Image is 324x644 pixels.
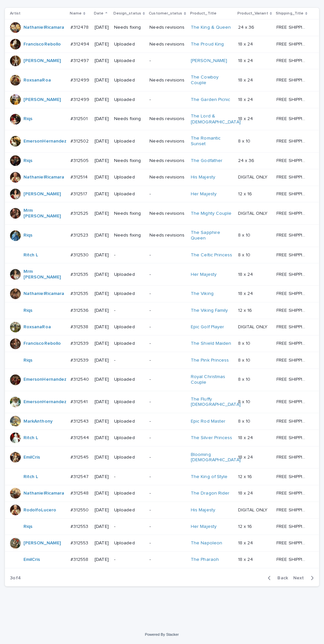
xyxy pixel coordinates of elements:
[191,163,222,169] a: The Godfather
[237,557,254,563] p: 18 x 24
[272,576,287,581] span: Back
[7,416,317,432] tr: MarkAnthony #312543#312543 [DATE]Uploaded-Epic Rod Master 8 x 108 x 10 FREE SHIPPING - preview in...
[7,432,317,448] tr: Ritch L #312544#312544 [DATE]Uploaded-The Silver Princess 18 x 2418 x 24 FREE SHIPPING - preview ...
[25,437,40,443] a: Ritch L
[191,141,232,152] a: The Romantic Sunset
[237,524,253,531] p: 12 x 16
[275,274,308,281] p: FREE SHIPPING - preview in 1-2 business days, after your approval delivery will take 5-10 b.d.
[115,541,144,547] p: Uploaded
[262,576,289,582] button: Back
[25,344,62,350] a: FranciscoRebollo
[7,229,317,251] tr: Riqs #312523#312523 [DATE]Needs fixingNeeds revisionsThe Sapphire Queen 8 x 108 x 10 FREE SHIPPIN...
[237,474,253,481] p: 12 x 16
[191,454,240,465] a: Blooming [DEMOGRAPHIC_DATA]
[150,163,185,169] p: Needs revisions
[275,540,308,547] p: FREE SHIPPING - preview in 1-2 business days, after your approval delivery will take 5-10 b.d.
[25,476,40,481] a: Ritch L
[150,380,185,385] p: -
[237,491,254,498] p: 18 x 24
[191,295,213,301] a: The Viking
[150,196,185,202] p: -
[96,457,109,462] p: [DATE]
[96,32,109,37] p: [DATE]
[96,525,109,531] p: [DATE]
[72,63,91,70] p: #312497
[25,311,34,317] a: Riqs
[72,507,91,514] p: #312550
[237,47,254,54] p: 18 x 24
[237,82,254,89] p: 18 x 24
[275,236,308,243] p: FREE SHIPPING - preview in 1-2 business days, after your approval delivery will take 5-10 b.d.
[96,476,109,481] p: [DATE]
[96,402,109,407] p: [DATE]
[237,30,255,37] p: 24 x 36
[25,32,65,37] a: NathanielRicamara
[275,474,308,481] p: FREE SHIPPING - preview in 1-2 business days, after your approval delivery will take 5-10 b.d.
[191,541,222,547] a: The Napoleon
[72,310,91,317] p: #312536
[72,195,90,202] p: #312517
[96,437,109,443] p: [DATE]
[191,215,231,221] a: The Mighty Couple
[96,237,109,243] p: [DATE]
[237,143,251,150] p: 8 x 10
[25,492,65,498] a: NathanielRicamara
[7,76,317,98] tr: RoxsanaRoa #312499#312499 [DATE]UploadedNeeds revisionsThe Cowboy Couple 18 x 2418 x 24 FREE SHIP...
[7,136,317,158] tr: EmersonHernandez #312502#312502 [DATE]UploadedNeeds revisionsThe Romantic Sunset 8 x 108 x 10 FRE...
[115,257,144,262] p: -
[25,212,66,224] a: Mrm [PERSON_NAME]
[237,255,251,262] p: 8 x 10
[115,144,144,150] p: Uploaded
[25,257,40,262] a: Ritch L
[191,421,225,427] a: Epic Rod Master
[191,65,227,70] a: [PERSON_NAME]
[96,196,109,202] p: [DATE]
[237,236,251,243] p: 8 x 10
[237,455,254,462] p: 18 x 24
[7,26,317,43] tr: NathanielRicamara #312478#312478 [DATE]Needs fixingNeeds revisionsThe King & Queen 24 x 3624 x 36...
[191,119,240,131] a: The Lord & [DEMOGRAPHIC_DATA]
[72,378,91,385] p: #312540
[237,343,251,350] p: 8 x 10
[7,43,317,59] tr: FranciscoRebollo #312494#312494 [DATE]UploadedNeeds revisionsThe Proud King 18 x 2418 x 24 FREE S...
[25,180,65,185] a: NathanielRicamara
[237,274,254,281] p: 18 x 24
[191,196,216,202] a: Her Majesty
[96,103,109,109] p: [DATE]
[191,377,232,388] a: Royal Christmas Couple
[72,540,91,547] p: #312553
[191,48,223,54] a: The Proud King
[115,237,144,243] p: Needs fixing
[25,103,62,109] a: [PERSON_NAME]
[115,65,144,70] p: Uploaded
[275,162,308,169] p: FREE SHIPPING - preview in 1-2 business days, after your approval delivery will take 5-10 b.d.
[72,436,91,443] p: #312544
[237,420,251,427] p: 8 x 10
[114,17,142,24] p: Design_status
[275,507,308,514] p: FREE SHIPPING - preview in 1-2 business days, after your approval delivery will take 5-10 b.d.
[115,32,144,37] p: Needs fixing
[7,503,317,520] tr: RodolfoLucero #312550#312550 [DATE]Uploaded-His Majesty DIGITAL ONLYDIGITAL ONLY FREE SHIPPING - ...
[237,359,251,366] p: 8 x 10
[96,276,109,281] p: [DATE]
[72,455,91,462] p: #312545
[7,191,317,207] tr: [PERSON_NAME] #312517#312517 [DATE]Uploaded-Her Majesty 12 x 1612 x 16 FREE SHIPPING - preview in...
[115,196,144,202] p: Uploaded
[115,103,144,109] p: Uploaded
[7,371,317,394] tr: EmersonHernandez #312540#312540 [DATE]Uploaded-Royal Christmas Couple 8 x 108 x 10 FREE SHIPPING ...
[115,295,144,301] p: Uploaded
[72,236,91,243] p: #312523
[237,540,254,547] p: 18 x 24
[115,457,144,462] p: Uploaded
[237,178,268,185] p: DIGITAL ONLY
[191,399,240,410] a: The Fluffy [DEMOGRAPHIC_DATA]
[115,509,144,514] p: Uploaded
[25,558,42,563] a: EmilCris
[237,214,268,221] p: DIGITAL ONLY
[191,81,232,92] a: The Cowboy Couple
[115,380,144,385] p: Uploaded
[150,180,185,185] p: Needs revisions
[191,558,219,563] a: The Pharaoh
[191,311,227,317] a: The Viking Family
[237,310,253,317] p: 12 x 16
